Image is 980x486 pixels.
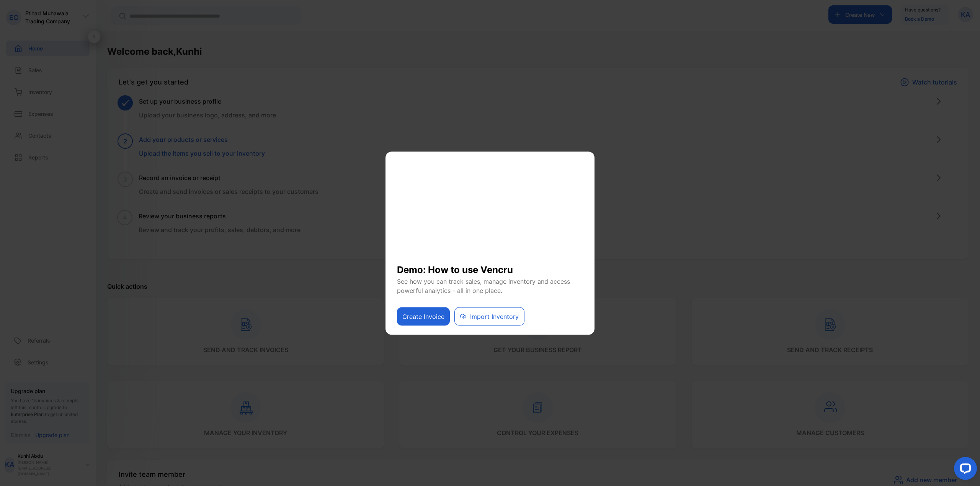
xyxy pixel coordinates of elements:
iframe: LiveChat chat widget [948,454,980,486]
p: See how you can track sales, manage inventory and access powerful analytics - all in one place. [397,276,583,295]
h1: Demo: How to use Vencru [397,257,583,276]
button: Import Inventory [454,307,524,325]
iframe: YouTube video player [397,161,583,257]
button: Create Invoice [397,307,450,325]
